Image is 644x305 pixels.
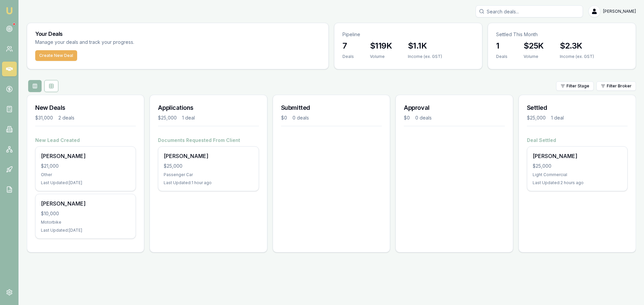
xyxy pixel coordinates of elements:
[281,115,287,121] div: $0
[164,163,253,169] div: $25,000
[603,9,636,14] span: [PERSON_NAME]
[158,103,259,112] h3: Applications
[164,152,253,160] div: [PERSON_NAME]
[533,172,622,177] div: Light Commercial
[370,54,392,59] div: Volume
[35,103,136,112] h3: New Deals
[164,172,253,177] div: Passenger Car
[164,180,253,185] div: Last Updated: 1 hour ago
[524,41,544,51] h3: $25K
[292,115,309,121] div: 0 deals
[35,31,320,36] h3: Your Deals
[5,7,13,15] img: emu-icon-u.png
[342,41,354,51] h3: 7
[404,115,410,121] div: $0
[527,137,628,144] h4: Deal Settled
[533,180,622,185] div: Last Updated: 2 hours ago
[342,54,354,59] div: Deals
[408,54,442,59] div: Income (ex. GST)
[41,228,130,233] div: Last Updated: [DATE]
[182,115,195,121] div: 1 deal
[41,220,130,225] div: Motorbike
[476,5,583,17] input: Search deals
[533,152,622,160] div: [PERSON_NAME]
[551,115,564,121] div: 1 deal
[41,180,130,185] div: Last Updated: [DATE]
[35,137,136,144] h4: New Lead Created
[496,41,507,51] h3: 1
[496,54,507,59] div: Deals
[41,210,130,217] div: $10,000
[158,115,177,121] div: $25,000
[35,50,77,61] button: Create New Deal
[41,200,130,208] div: [PERSON_NAME]
[35,115,53,121] div: $31,000
[596,81,636,91] button: Filter Broker
[560,54,594,59] div: Income (ex. GST)
[58,115,74,121] div: 2 deals
[35,39,207,46] p: Manage your deals and track your progress.
[415,115,432,121] div: 0 deals
[370,41,392,51] h3: $119K
[158,137,259,144] h4: Documents Requested From Client
[527,103,628,112] h3: Settled
[41,163,130,169] div: $21,000
[607,83,632,89] span: Filter Broker
[556,81,594,91] button: Filter Stage
[527,115,546,121] div: $25,000
[41,172,130,177] div: Other
[560,41,594,51] h3: $2.3K
[342,31,474,38] p: Pipeline
[533,163,622,169] div: $25,000
[281,103,382,112] h3: Submitted
[408,41,442,51] h3: $1.1K
[567,83,589,89] span: Filter Stage
[41,152,130,160] div: [PERSON_NAME]
[496,31,628,38] p: Settled This Month
[404,103,504,112] h3: Approval
[524,54,544,59] div: Volume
